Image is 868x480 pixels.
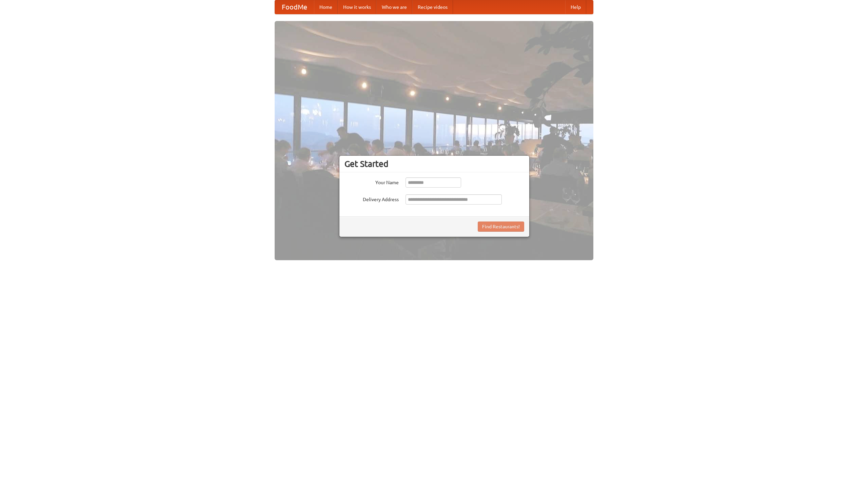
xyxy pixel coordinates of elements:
a: Who we are [376,0,412,14]
label: Delivery Address [344,194,399,203]
label: Your Name [344,177,399,186]
a: Help [565,0,586,14]
a: Home [314,0,338,14]
a: Recipe videos [412,0,453,14]
h3: Get Started [344,159,524,169]
a: FoodMe [275,0,314,14]
button: Find Restaurants! [478,222,524,232]
a: How it works [338,0,376,14]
